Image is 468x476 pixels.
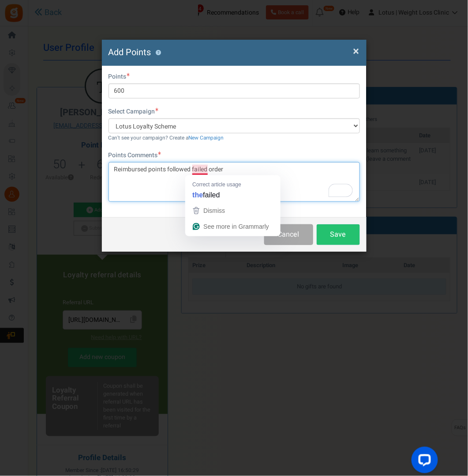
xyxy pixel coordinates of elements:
button: Save [317,224,360,245]
textarea: To enrich screen reader interactions, please activate Accessibility in Grammarly extension settings [109,162,360,202]
small: Can't see your campaign? Create a [109,134,224,142]
span: × [353,43,359,60]
span: Add Points [109,46,151,59]
button: Cancel [264,224,313,245]
button: ? [156,50,161,56]
label: Points Comments [109,151,161,160]
label: Points [109,72,130,81]
label: Select Campaign [109,107,159,116]
a: New Campaign [189,134,224,142]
